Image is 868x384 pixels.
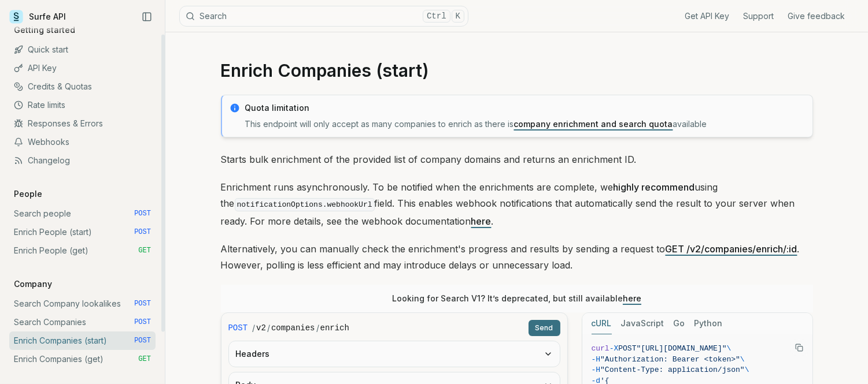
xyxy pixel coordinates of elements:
p: Quota limitation [245,102,806,114]
span: -X [610,344,619,353]
button: Headers [229,341,560,367]
button: Go [674,313,685,334]
p: Alternatively, you can manually check the enrichment's progress and results by sending a request ... [221,241,813,273]
a: Enrich Companies (start) POST [9,331,156,350]
span: POST [134,336,151,345]
span: GET [138,355,151,364]
span: curl [592,344,610,353]
a: here [471,215,492,227]
p: People [9,188,47,200]
button: Collapse Sidebar [138,8,156,25]
button: Python [695,313,723,334]
p: Starts bulk enrichment of the provided list of company domains and returns an enrichment ID. [221,151,813,167]
span: \ [745,366,749,374]
button: JavaScript [621,313,664,334]
a: Changelog [9,151,156,170]
a: Surfe API [9,8,66,25]
a: Credits & Quotas [9,77,156,96]
a: Enrich People (start) POST [9,223,156,241]
a: Webhooks [9,133,156,151]
code: companies [271,322,315,334]
span: POST [228,322,248,334]
p: Company [9,278,57,290]
span: / [316,322,319,334]
a: Search Companies POST [9,313,156,331]
span: -H [592,366,601,374]
kbd: Ctrl [423,10,450,23]
span: -H [592,355,601,364]
p: Enrichment runs asynchronously. To be notified when the enrichments are complete, we using the fi... [221,179,813,229]
span: POST [134,228,151,237]
code: notificationOptions.webhookUrl [235,198,375,211]
a: Quick start [9,40,156,59]
kbd: K [452,10,464,23]
span: "[URL][DOMAIN_NAME]" [637,344,727,353]
a: Enrich Companies (get) GET [9,350,156,368]
span: "Authorization: Bearer <token>" [600,355,740,364]
button: SearchCtrlK [179,6,468,27]
span: / [267,322,270,334]
span: POST [618,344,636,353]
p: Looking for Search V1? It’s deprecated, but still available [392,293,641,304]
a: Responses & Errors [9,114,156,133]
a: Search Company lookalikes POST [9,294,156,313]
p: This endpoint will only accept as many companies to enrich as there is available [245,118,806,130]
p: Getting started [9,24,80,36]
strong: highly recommend [614,181,695,193]
a: Get API Key [685,10,729,22]
span: \ [727,344,732,353]
a: here [623,293,641,303]
button: Send [529,320,560,336]
a: API Key [9,59,156,77]
button: Copy Text [791,339,808,356]
a: Search people POST [9,204,156,223]
a: Give feedback [788,10,845,22]
code: v2 [256,322,266,334]
a: GET /v2/companies/enrich/:id [666,243,797,255]
span: GET [138,246,151,255]
button: cURL [592,313,612,334]
span: POST [134,318,151,327]
span: POST [134,299,151,308]
span: "Content-Type: application/json" [600,366,745,374]
a: Enrich People (get) GET [9,241,156,260]
a: Support [743,10,774,22]
span: \ [740,355,745,364]
span: POST [134,209,151,218]
span: / [252,322,255,334]
h1: Enrich Companies (start) [221,60,813,81]
code: enrich [320,322,349,334]
a: Rate limits [9,96,156,114]
a: company enrichment and search quota [514,119,673,129]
